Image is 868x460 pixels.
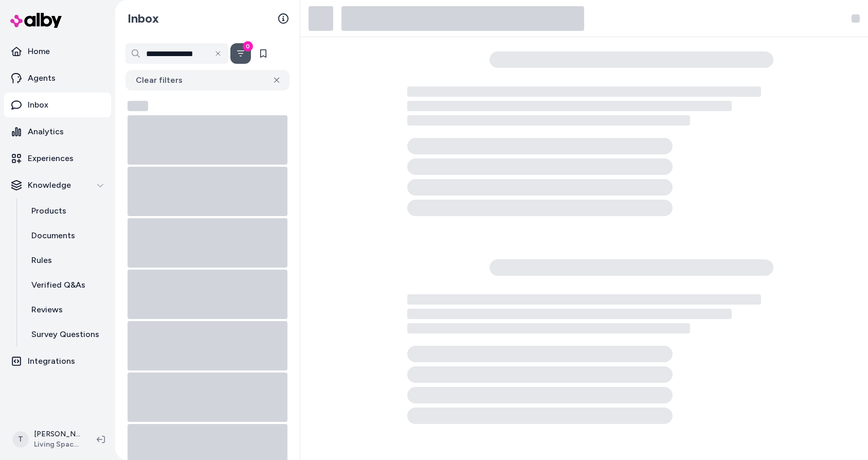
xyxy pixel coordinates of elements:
[28,152,74,165] p: Experiences
[4,119,111,144] a: Analytics
[34,429,80,439] p: [PERSON_NAME]
[21,199,111,223] a: Products
[21,297,111,322] a: Reviews
[10,13,62,28] img: alby Logo
[21,223,111,248] a: Documents
[128,11,159,26] h2: Inbox
[4,66,111,91] a: Agents
[243,41,253,51] div: 0
[28,72,56,84] p: Agents
[31,304,63,316] p: Reviews
[28,45,50,58] p: Home
[4,349,111,374] a: Integrations
[28,355,75,367] p: Integrations
[31,205,66,217] p: Products
[125,70,290,91] button: Clear filters
[31,254,52,267] p: Rules
[21,273,111,297] a: Verified Q&As
[28,126,64,138] p: Analytics
[34,439,80,450] span: Living Spaces
[4,146,111,171] a: Experiences
[4,39,111,64] a: Home
[31,279,85,291] p: Verified Q&As
[31,229,75,242] p: Documents
[230,43,251,64] button: Filter
[6,423,88,456] button: T[PERSON_NAME]Living Spaces
[21,248,111,273] a: Rules
[31,328,99,341] p: Survey Questions
[12,431,29,448] span: T
[28,179,71,191] p: Knowledge
[21,322,111,347] a: Survey Questions
[4,93,111,117] a: Inbox
[28,99,48,111] p: Inbox
[4,173,111,198] button: Knowledge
